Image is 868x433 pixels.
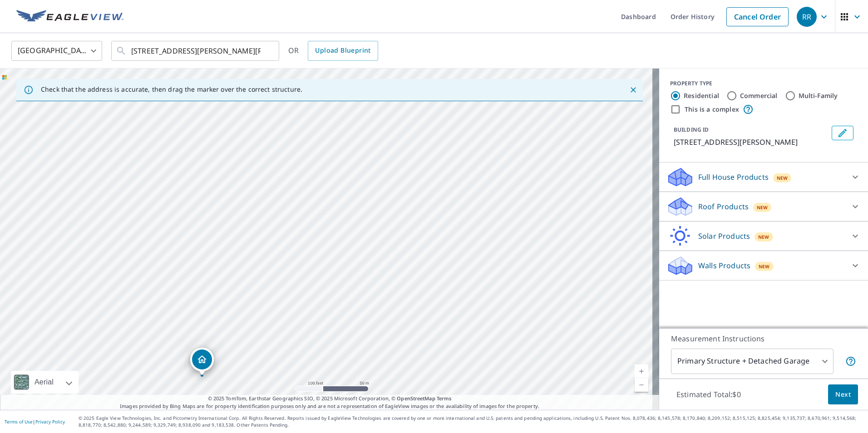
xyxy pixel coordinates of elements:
label: Multi-Family [799,91,838,100]
div: PROPERTY TYPE [670,79,857,88]
span: New [777,174,788,182]
span: New [759,263,770,270]
span: © 2025 TomTom, Earthstar Geographics SIO, © 2025 Microsoft Corporation, © [208,395,452,403]
a: Terms of Use [5,418,33,425]
div: Roof ProductsNew [666,196,861,217]
p: Solar Products [698,231,750,241]
button: Edit building 1 [832,126,853,140]
div: Full House ProductsNew [666,166,861,188]
span: New [758,233,769,241]
span: New [757,204,768,211]
span: Next [835,389,851,400]
img: EV Logo [16,10,123,24]
div: Aerial [32,371,56,394]
div: OR [288,41,378,61]
div: Walls ProductsNew [666,255,861,276]
button: Close [627,84,639,96]
label: Residential [684,91,719,100]
div: Aerial [11,371,79,394]
label: Commercial [740,91,778,100]
p: Estimated Total: $0 [669,384,748,404]
div: RR [797,7,817,27]
a: Upload Blueprint [308,41,378,61]
p: [STREET_ADDRESS][PERSON_NAME] [674,137,828,148]
p: Roof Products [698,201,749,212]
a: Cancel Order [726,7,789,26]
div: Dropped pin, building 1, Residential property, 119 Brockway Dr Rockwall, TX 75032 [190,348,214,376]
p: BUILDING ID [674,126,709,133]
a: Current Level 18, Zoom Out [635,378,648,392]
div: Primary Structure + Detached Garage [671,349,833,374]
div: Solar ProductsNew [666,225,861,247]
a: Current Level 18, Zoom In [635,364,648,378]
p: Measurement Instructions [671,333,856,344]
span: Your report will include the primary structure and a detached garage if one exists. [845,356,856,367]
label: This is a complex [685,105,739,114]
span: Upload Blueprint [315,45,370,56]
a: Terms [437,395,452,402]
p: © 2025 Eagle View Technologies, Inc. and Pictometry International Corp. All Rights Reserved. Repo... [79,415,863,428]
a: OpenStreetMap [397,395,435,402]
p: | [5,419,65,424]
p: Check that the address is accurate, then drag the marker over the correct structure. [41,85,302,93]
input: Search by address or latitude-longitude [131,38,261,64]
p: Full House Products [698,172,769,182]
div: [GEOGRAPHIC_DATA] [11,38,102,64]
a: Privacy Policy [35,418,65,425]
button: Next [828,384,858,405]
p: Walls Products [698,260,750,271]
